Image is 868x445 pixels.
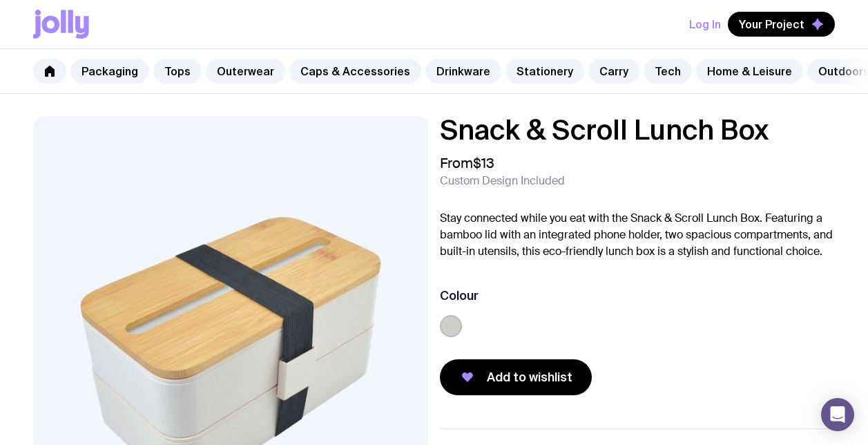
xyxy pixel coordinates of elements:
h3: Colour [440,287,479,304]
a: Caps & Accessories [289,59,421,84]
button: Your Project [728,12,835,37]
span: Add to wishlist [487,369,572,386]
a: Tops [153,59,202,84]
a: Outerwear [206,59,285,84]
a: Stationery [505,59,584,84]
a: Drinkware [425,59,501,84]
button: Log In [689,12,721,37]
button: Add to wishlist [440,359,592,395]
span: $13 [473,154,494,172]
a: Home & Leisure [696,59,803,84]
p: Stay connected while you eat with the Snack & Scroll Lunch Box. Featuring a bamboo lid with an in... [440,210,836,260]
span: Your Project [739,17,804,31]
a: Carry [588,59,639,84]
span: Custom Design Included [440,174,565,188]
span: From [440,155,494,171]
a: Tech [644,59,692,84]
div: Open Intercom Messenger [821,398,854,431]
h1: Snack & Scroll Lunch Box [440,116,836,144]
a: Packaging [70,59,149,84]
